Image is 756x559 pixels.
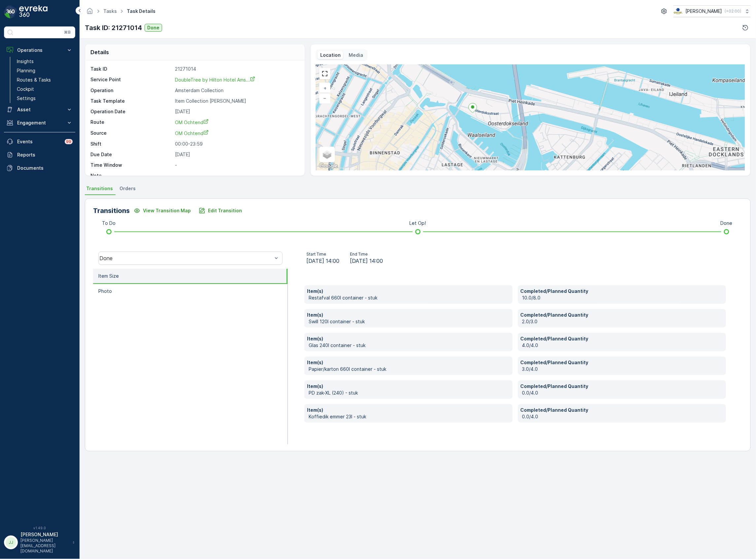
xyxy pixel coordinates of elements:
a: Settings [14,94,75,103]
p: Edit Transition [208,207,242,214]
p: Asset [17,106,62,113]
img: Google [318,162,339,170]
p: 0.0/4.0 [522,413,723,420]
p: Note [90,172,172,179]
button: [PERSON_NAME](+02:00) [673,5,751,17]
p: Insights [17,58,34,65]
button: Engagement [4,116,75,129]
p: Item(s) [307,359,510,366]
span: DoubleTree by Hilton Hotel Ams... [175,77,255,83]
p: View Transition Map [143,207,191,214]
p: Location [320,52,341,58]
span: [DATE] 14:00 [306,257,339,265]
span: Orders [120,185,136,192]
span: Transitions [86,185,113,192]
p: Shift [90,141,172,147]
p: [DATE] [175,151,298,158]
a: DoubleTree by Hilton Hotel Ams... [175,76,255,83]
img: basis-logo_rgb2x.png [673,8,683,15]
span: [DATE] 14:00 [350,257,383,265]
p: Events [17,138,61,145]
a: Zoom Out [320,93,330,103]
p: 0.0/4.0 [522,390,723,396]
img: logo [4,5,17,18]
a: Zoom In [320,83,330,93]
p: Swill 120l container - stuk [309,318,510,325]
a: Layers [320,147,334,162]
p: ( +02:00 ) [725,9,741,14]
p: Task Template [90,98,172,104]
p: Done [147,24,159,31]
p: [DATE] [175,108,298,115]
a: Planning [14,66,75,75]
p: Amsterdam Collection [175,87,298,94]
p: Details [90,48,109,56]
p: Operation [90,87,172,94]
p: - [175,172,298,179]
p: Completed/Planned Quantity [521,359,723,366]
p: Documents [17,165,73,171]
p: [PERSON_NAME] [686,8,722,15]
p: Transitions [93,206,130,216]
span: − [324,95,327,101]
p: Time Window [90,162,172,168]
p: - [175,162,298,168]
button: Asset [4,103,75,116]
p: Planning [17,67,35,74]
p: 00:00-23:59 [175,141,298,147]
p: Completed/Planned Quantity [521,288,723,295]
button: Edit Transition [195,205,246,216]
div: JJ [6,537,16,548]
p: 10.0/8.0 [522,295,723,301]
button: Done [145,24,162,32]
p: Item(s) [307,335,510,342]
button: JJ[PERSON_NAME][PERSON_NAME][EMAIL_ADDRESS][DOMAIN_NAME] [4,531,75,554]
p: 4.0/4.0 [522,342,723,349]
a: Documents [4,161,75,175]
p: Restafval 660l container - stuk [309,295,510,301]
p: Papier/karton 660l container - stuk [309,366,510,372]
p: Route [90,119,172,126]
p: Operations [17,47,62,53]
p: Item Size [98,273,119,279]
p: Done [721,220,733,227]
a: Open this area in Google Maps (opens a new window) [318,162,339,170]
p: PD zak-XL (240) - stuk [309,390,510,396]
p: Routes & Tasks [17,77,51,83]
p: Let Op! [410,220,426,227]
p: Item(s) [307,312,510,318]
p: Item(s) [307,407,510,413]
p: 99 [66,139,71,144]
a: OM Ochtend [175,130,298,137]
span: OM Ochtend [175,120,209,125]
button: View Transition Map [130,205,195,216]
p: Koffiedik emmer 23l - stuk [309,413,510,420]
p: Service Point [90,76,172,83]
p: To Do [102,220,116,227]
p: Glas 240l container - stuk [309,342,510,349]
span: + [324,85,326,91]
p: Completed/Planned Quantity [521,312,723,318]
a: Reports [4,148,75,161]
p: Due Date [90,151,172,158]
p: Item(s) [307,383,510,390]
p: 3.0/4.0 [522,366,723,372]
a: View Fullscreen [320,69,330,79]
a: Events99 [4,135,75,148]
a: Tasks [103,8,117,14]
p: Task ID: 21271014 [85,23,142,33]
p: Reports [17,152,73,158]
span: OM Ochtend [175,130,209,136]
a: Routes & Tasks [14,75,75,85]
a: Insights [14,57,75,66]
p: Photo [98,288,112,295]
p: Source [90,130,172,137]
p: Operation Date [90,108,172,115]
p: Task ID [90,66,172,72]
p: [PERSON_NAME][EMAIL_ADDRESS][DOMAIN_NAME] [20,538,69,554]
p: Cockpit [17,86,34,92]
p: [PERSON_NAME] [20,531,69,538]
p: Engagement [17,120,62,126]
p: Item(s) [307,288,510,295]
a: Homepage [86,10,93,16]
